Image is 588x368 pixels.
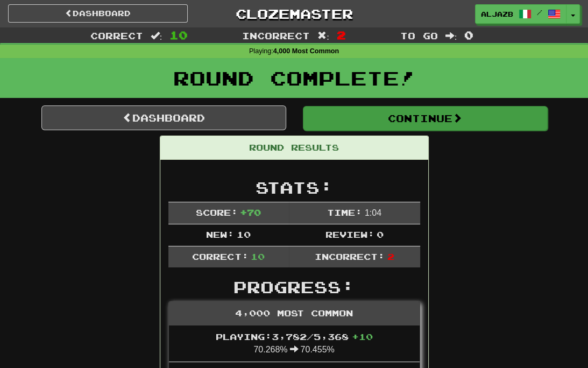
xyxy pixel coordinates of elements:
span: Correct [90,30,143,41]
span: AljazB [481,9,513,19]
h2: Stats: [168,179,420,196]
span: Playing: 3,782 / 5,368 [216,331,373,342]
button: Continue [303,106,548,131]
a: Dashboard [8,4,188,23]
a: Clozemaster [204,4,384,23]
span: New: [206,229,234,239]
span: 2 [387,251,394,261]
span: 0 [464,29,473,41]
span: / [537,9,542,16]
span: Incorrect: [315,251,385,261]
span: Score: [196,207,238,217]
div: Round Results [160,136,428,160]
span: : [151,31,162,40]
span: 1 : 0 4 [365,208,381,217]
span: Incorrect [242,30,310,41]
strong: 4,000 Most Common [273,47,339,55]
a: AljazB / [475,4,566,24]
span: Time: [327,207,362,217]
span: 2 [337,29,346,41]
span: Review: [325,229,374,239]
span: 10 [251,251,265,261]
span: + 10 [352,331,373,342]
h2: Progress: [168,278,420,296]
span: : [445,31,457,40]
span: Correct: [192,251,248,261]
h1: Round Complete! [4,67,584,89]
span: 10 [237,229,251,239]
span: To go [400,30,438,41]
span: 0 [377,229,384,239]
div: 4,000 Most Common [169,302,420,325]
li: 70.268% 70.455% [169,325,420,362]
span: 10 [169,29,188,41]
span: : [317,31,329,40]
span: + 70 [240,207,261,217]
a: Dashboard [41,105,286,130]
